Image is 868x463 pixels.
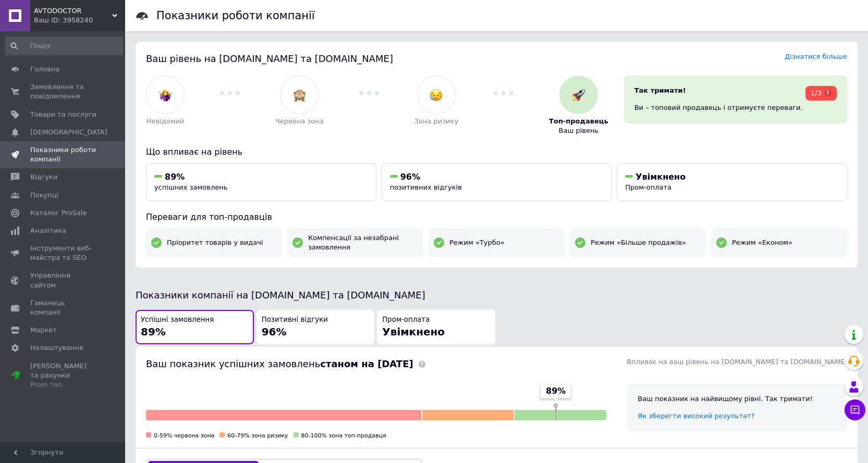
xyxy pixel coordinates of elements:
[30,191,58,200] span: Покупці
[146,53,393,64] span: Ваш рівень на [DOMAIN_NAME] та [DOMAIN_NAME]
[30,326,57,335] span: Маркет
[154,183,227,191] span: успішних замовлень
[154,432,214,439] span: 0-59% червона зона
[165,172,185,182] span: 89%
[591,238,686,247] span: Режим «Більше продажів»
[30,380,96,390] div: Prom топ
[30,65,59,74] span: Головна
[141,315,214,325] span: Успішні замовлення
[549,117,608,126] span: Топ-продавець
[34,6,112,16] span: AVTODOCTOR
[256,310,375,345] button: Позитивні відгуки96%
[146,117,185,126] span: Невідомий
[634,86,686,94] span: Так тримати!
[308,233,418,252] span: Компенсації за незабрані замовлення
[732,238,792,247] span: Режим «Економ»
[30,361,96,390] span: [PERSON_NAME] та рахунки
[30,226,66,235] span: Аналітика
[824,90,832,97] span: ?
[625,183,671,191] span: Пром-оплата
[146,163,376,201] button: 89%успішних замовлень
[845,399,865,420] button: Чат з покупцем
[30,110,96,119] span: Товари та послуги
[146,212,272,222] span: Переваги для топ-продавців
[34,16,125,25] div: Ваш ID: 3958240
[377,310,495,345] button: Пром-оплатаУвімкнено
[30,298,96,317] span: Гаманець компанії
[617,163,847,201] button: УвімкненоПром-оплата
[156,9,315,22] h1: Показники роботи компанії
[785,53,847,60] a: Дізнатися більше
[30,128,107,137] span: [DEMOGRAPHIC_DATA]
[293,89,306,102] img: :see_no_evil:
[30,82,96,101] span: Замовлення та повідомлення
[400,172,420,182] span: 96%
[635,172,686,182] span: Увімкнено
[30,271,96,290] span: Управління сайтом
[382,326,445,338] span: Увімкнено
[546,385,566,397] span: 89%
[449,238,505,247] span: Режим «Турбо»
[5,36,123,55] input: Пошук
[559,126,599,135] span: Ваш рівень
[30,145,96,164] span: Показники роботи компанії
[30,343,83,353] span: Налаштування
[275,117,324,126] span: Червона зона
[638,394,837,404] div: Ваш показник на найвищому рівні. Так тримати!
[382,163,612,201] button: 96%позитивних відгуків
[227,432,288,439] span: 60-79% зона ризику
[638,412,754,420] a: Як зберегти високий результат?
[320,358,413,369] b: станом на [DATE]
[136,310,254,345] button: Успішні замовлення89%
[146,358,413,369] span: Ваш показник успішних замовлень
[414,117,459,126] span: Зона ризику
[430,89,443,102] img: :disappointed_relieved:
[805,86,837,101] div: 1/3
[167,238,263,247] span: Пріоритет товарів у видачі
[634,103,837,112] div: Ви – топовий продавець і отримуєте переваги.
[262,315,328,325] span: Позитивні відгуки
[141,326,166,338] span: 89%
[301,432,386,439] span: 80-100% зона топ-продавця
[382,315,430,325] span: Пром-оплата
[30,244,96,262] span: Інструменти веб-майстра та SEO
[572,89,585,102] img: :rocket:
[146,147,242,157] span: Що впливає на рівень
[30,208,87,218] span: Каталог ProSale
[262,326,287,338] span: 96%
[136,290,425,301] span: Показники компанії на [DOMAIN_NAME] та [DOMAIN_NAME]
[30,172,57,182] span: Відгуки
[627,358,847,366] span: Впливає на ваш рівень на [DOMAIN_NAME] та [DOMAIN_NAME]
[159,89,172,102] img: :woman-shrugging:
[390,183,462,191] span: позитивних відгуків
